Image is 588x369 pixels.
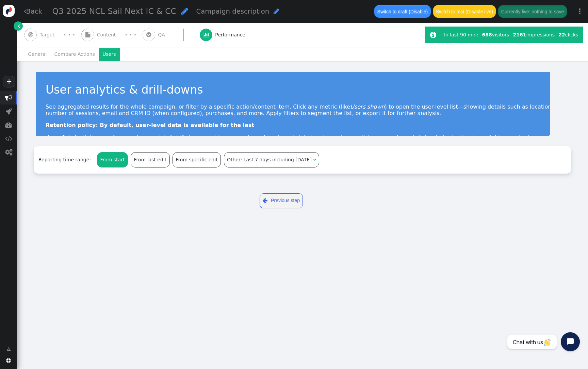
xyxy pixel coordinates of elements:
div: Reporting time range: [38,156,96,163]
a:  Performance [200,23,261,47]
b: 22 [558,32,565,37]
span:  [18,22,20,30]
button: Switch to draft (Disable) [374,5,430,17]
span:  [263,196,267,205]
span: Content [97,31,119,38]
span:  [5,135,12,142]
span:  [5,149,12,156]
b: Retention policy: By default, user-level data is available for the last [46,122,254,128]
div: User analytics & drill-downs [46,81,559,98]
span:  [5,122,12,128]
a:  [14,21,23,31]
span: Q3 2025 NCL Sail Next IC & CC [52,6,176,16]
span:  [24,8,26,15]
p: See aggregated results for the whole campaign, or filter by a specific action/content item. Click... [46,103,559,116]
b: 688 [482,32,492,37]
img: logo-icon.svg [3,5,15,17]
span:  [28,32,33,37]
div: In last 90 min: [444,31,480,38]
button: Switch to test (Disable live) [433,5,496,17]
span: QA [158,31,168,38]
span: impressions [513,32,555,37]
span: clicks [558,32,578,37]
a: ⋮ [572,1,588,21]
div: · · · [64,30,75,39]
span:  [5,108,12,115]
b: 2161 [513,32,526,37]
div: visitors [480,31,511,38]
li: Users [99,48,120,61]
a:  QA [143,23,200,47]
span: Target [40,31,58,38]
a:  [2,343,16,355]
a:  Target · · · [24,23,81,47]
a: Previous step [260,193,303,208]
a: Back [24,6,43,16]
span:  [430,31,436,38]
span:  [6,358,11,363]
button: Currently live: nothing to save [498,5,567,17]
em: Users shown [350,103,385,110]
li: General [24,48,51,61]
span:  [6,346,11,353]
span: Campaign description [196,7,269,15]
span:  [203,32,209,37]
a:  Content · · · [81,23,143,47]
div: From specific edit [173,153,220,167]
div: From start [97,153,128,167]
div: From last edit [131,153,169,167]
span:  [274,8,279,15]
div: · · · [125,30,136,39]
span:  [181,7,188,15]
span:  [313,157,316,162]
a: + [3,76,15,87]
span:  [85,32,90,37]
li: Compare Actions [51,48,99,61]
span:  [146,32,151,37]
span: Performance [215,31,248,38]
div: This limitation applies only to user-detail drill-downs, not to aggregate metrics (e.g., totals f... [46,103,559,147]
span:  [5,94,12,101]
b: days. [46,134,62,140]
span: Other: Last 7 days including [DATE] [227,157,312,162]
